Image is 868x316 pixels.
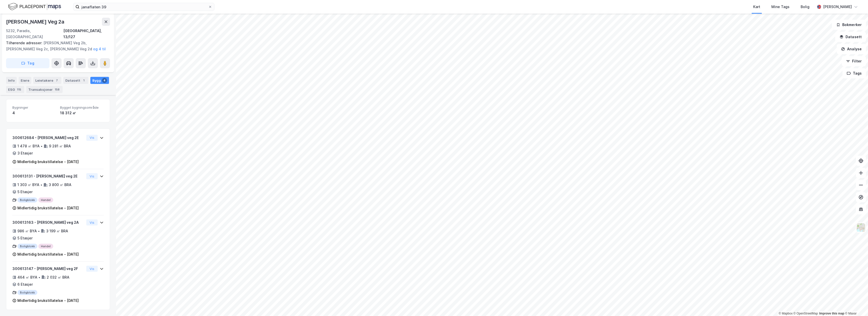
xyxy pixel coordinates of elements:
button: Analyse [837,44,866,54]
span: Tilhørende adresser: [6,41,43,45]
span: Bygget bygningsområde [60,105,104,110]
div: Midlertidig brukstillatelse - [DATE] [17,159,79,165]
div: 115 [16,87,22,92]
div: • [40,183,42,187]
div: 986 ㎡ BYA [17,228,37,234]
div: 5232, Paradis, [GEOGRAPHIC_DATA] [6,28,63,40]
div: 18 312 ㎡ [60,110,104,116]
div: Transaksjoner [26,86,63,93]
div: Eiere [19,77,31,84]
div: [PERSON_NAME] Veg 2a [6,18,65,26]
div: Kart [753,4,760,10]
div: • [38,275,40,279]
div: 300612684 - [PERSON_NAME] veg 2E [12,135,84,141]
div: 1 303 ㎡ BYA [17,182,39,188]
div: 6 Etasjer [17,281,33,287]
div: 300613131 - [PERSON_NAME] veg 2E [12,173,84,179]
div: Bolig [801,4,809,10]
iframe: Chat Widget [843,292,868,316]
div: ESG [6,86,24,93]
div: 3 Etasjer [17,150,33,156]
div: Datasett [63,77,88,84]
span: Bygninger [12,105,56,110]
button: Datasett [835,32,866,42]
div: Midlertidig brukstillatelse - [DATE] [17,205,79,211]
div: • [38,229,40,233]
div: 158 [54,87,61,92]
div: Midlertidig brukstillatelse - [DATE] [17,251,79,257]
div: 9 281 ㎡ BRA [49,143,71,149]
div: Kontrollprogram for chat [843,292,868,316]
a: Improve this map [819,312,844,315]
button: Tags [843,68,866,78]
div: 3 199 ㎡ BRA [46,228,68,234]
div: 7 [54,78,59,83]
div: 2 032 ㎡ BRA [47,274,69,280]
input: Søk på adresse, matrikkel, gårdeiere, leietakere eller personer [79,3,208,11]
div: [PERSON_NAME] Veg 2b, [PERSON_NAME] Veg 2c, [PERSON_NAME] Veg 2d [6,40,106,52]
div: [PERSON_NAME] [823,4,852,10]
button: Bokmerker [832,20,866,30]
button: Vis [86,173,98,179]
div: 300613163 - [PERSON_NAME] veg 2A [12,219,84,225]
a: Mapbox [779,312,793,315]
img: logo.f888ab2527a4732fd821a326f86c7f29.svg [8,2,61,11]
div: Info [6,77,17,84]
div: 3 800 ㎡ BRA [49,182,71,188]
div: 5 Etasjer [17,235,33,241]
div: Midlertidig brukstillatelse - [DATE] [17,298,79,304]
div: [GEOGRAPHIC_DATA], 13/127 [63,28,110,40]
button: Vis [86,219,98,225]
div: 4 [102,78,107,83]
div: 1 478 ㎡ BYA [17,143,40,149]
img: Z [856,223,866,232]
div: Leietakere [33,77,61,84]
div: 5 Etasjer [17,189,33,195]
div: • [41,144,43,148]
div: 464 ㎡ BYA [17,274,37,280]
div: Mine Tags [771,4,790,10]
div: 4 [12,110,56,116]
button: Vis [86,266,98,272]
a: OpenStreetMap [794,312,818,315]
button: Vis [86,135,98,141]
div: 1 [81,78,86,83]
div: Bygg [90,77,109,84]
button: Filter [842,56,866,66]
button: Tag [6,58,49,68]
div: 300613147 - [PERSON_NAME] veg 2F [12,266,84,272]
